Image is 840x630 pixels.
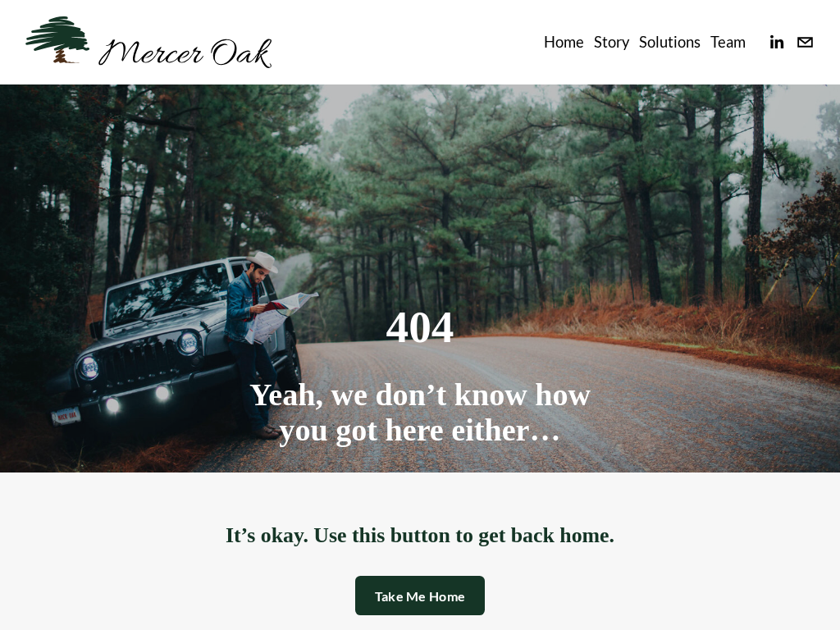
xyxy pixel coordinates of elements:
a: Team [710,30,746,55]
h2: Yeah, we don’t know how you got here either… [222,377,617,447]
h3: It’s okay. Use this button to get back home. [124,523,716,548]
a: Home [544,30,584,55]
a: Story [594,30,629,55]
a: info@merceroaklaw.com [796,33,815,52]
h1: 404 [222,304,617,351]
a: Solutions [639,30,701,55]
a: Take Me Home [355,576,486,615]
a: linkedin-unauth [767,33,786,52]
